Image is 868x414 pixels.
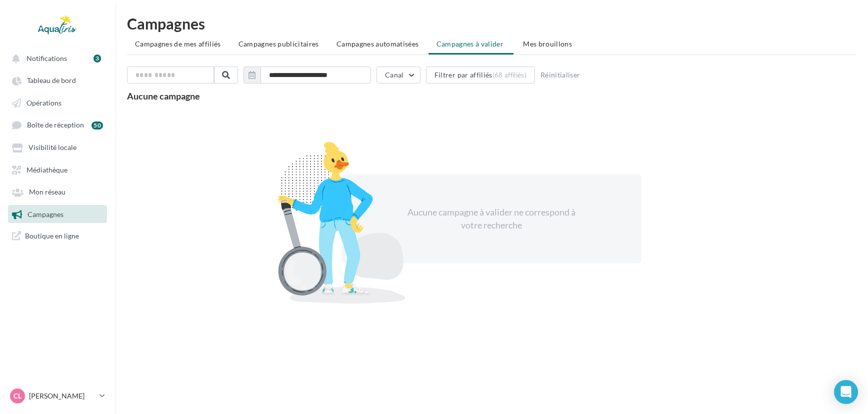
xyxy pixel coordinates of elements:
[26,165,67,174] span: Médiathèque
[6,182,109,200] a: Mon réseau
[91,121,103,129] div: 50
[238,39,319,48] span: Campagnes publicitaires
[6,160,109,178] a: Médiathèque
[492,71,526,79] div: (68 affiliés)
[523,39,572,48] span: Mes brouillons
[27,121,84,129] span: Boîte de réception
[27,210,63,218] span: Campagnes
[26,98,61,107] span: Opérations
[8,386,107,405] a: CL [PERSON_NAME]
[28,143,76,152] span: Visibilité locale
[405,206,577,231] div: Aucune campagne à valider ne correspond à votre recherche
[135,39,221,48] span: Campagnes de mes affiliés
[26,54,67,62] span: Notifications
[6,115,109,134] a: Boîte de réception 50
[6,227,109,244] a: Boutique en ligne
[6,71,109,89] a: Tableau de bord
[127,90,200,101] span: Aucune campagne
[6,205,109,223] a: Campagnes
[25,231,79,240] span: Boutique en ligne
[376,66,420,83] button: Canal
[29,391,95,401] p: [PERSON_NAME]
[426,66,535,83] button: Filtrer par affiliés(68 affiliés)
[29,188,65,196] span: Mon réseau
[6,93,109,111] a: Opérations
[13,391,21,401] span: CL
[536,69,584,81] button: Réinitialiser
[127,16,856,31] h1: Campagnes
[336,39,419,48] span: Campagnes automatisées
[834,380,858,404] div: Open Intercom Messenger
[6,138,109,156] a: Visibilité locale
[93,54,101,62] div: 3
[27,76,76,85] span: Tableau de bord
[6,49,105,67] button: Notifications 3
